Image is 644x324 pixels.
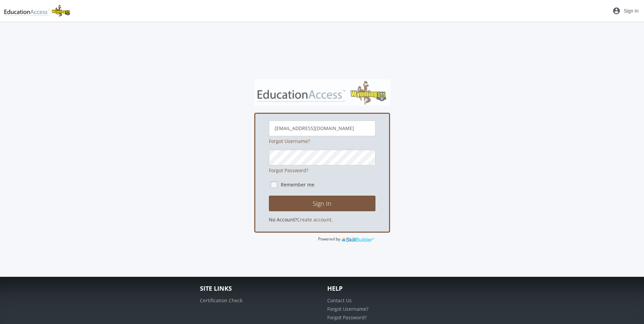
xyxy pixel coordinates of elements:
a: Forgot Password? [269,167,308,174]
a: Contact Us [327,297,352,304]
h4: Help [327,285,444,292]
span: No Account? . [269,216,333,223]
a: Create account [297,216,331,223]
a: Forgot Username? [269,138,310,144]
a: Certification Check [200,297,242,304]
mat-icon: account_circle [612,7,621,15]
button: Sign In [269,196,375,211]
h4: Site Links [200,285,317,292]
a: Forgot Password? [327,314,367,321]
img: SkillBuilder [341,236,374,243]
label: Remember me [281,181,314,188]
input: Username [269,121,375,136]
span: Sign In [624,5,639,17]
span: Powered by [318,236,340,242]
a: Forgot Username? [327,306,368,312]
